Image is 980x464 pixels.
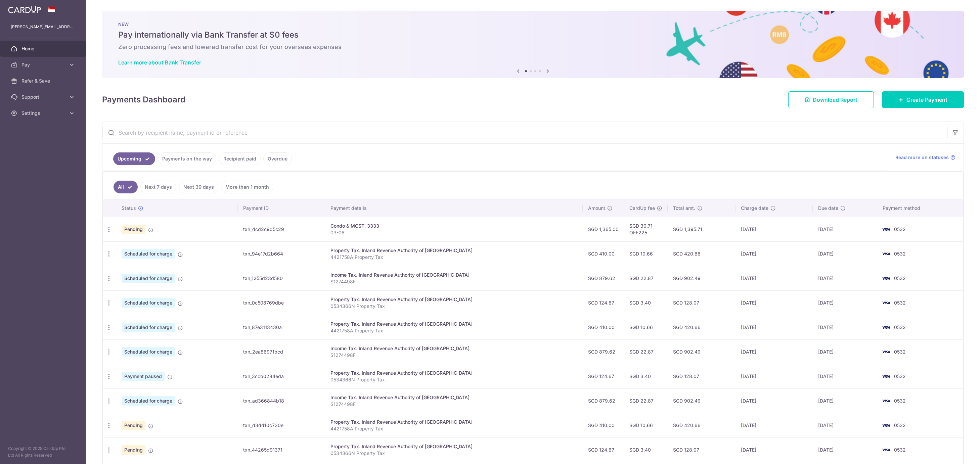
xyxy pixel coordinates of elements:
span: Scheduled for charge [122,298,175,308]
span: Home [21,45,66,52]
span: Settings [21,110,66,117]
td: [DATE] [736,437,812,462]
img: Bank transfer banner [102,11,964,78]
img: Bank Card [879,299,893,307]
span: Refer & Save [21,78,66,84]
td: [DATE] [736,241,812,266]
div: Income Tax. Inland Revenue Authority of [GEOGRAPHIC_DATA] [330,272,577,278]
img: Bank Card [879,250,893,258]
span: Payment paused [122,372,165,381]
p: S1274498F [330,352,577,359]
td: SGD 124.67 [583,364,624,388]
p: S1274498F [330,401,577,408]
span: Scheduled for charge [122,347,175,357]
h5: Pay internationally via Bank Transfer at $0 fees [118,30,948,40]
td: SGD 3.40 [624,290,668,315]
td: txn_3ccb0284eda [238,364,325,388]
a: Upcoming [113,152,155,165]
span: Pending [122,421,145,430]
td: SGD 410.00 [583,315,624,339]
td: [DATE] [736,364,812,388]
td: txn_87e3113430a [238,315,325,339]
td: SGD 902.49 [668,339,736,364]
td: txn_dcd2c9d5c29 [238,217,325,241]
td: txn_0c508769dbe [238,290,325,315]
a: All [114,181,138,193]
span: 0532 [894,226,906,232]
span: Pending [122,445,145,455]
td: SGD 10.66 [624,413,668,437]
td: SGD 879.62 [583,388,624,413]
p: 0534366N Property Tax [330,376,577,383]
p: 4421758A Property Tax [330,327,577,334]
td: txn_d3dd10c730e [238,413,325,437]
div: Condo & MCST. 3333 [330,223,577,229]
span: Charge date [741,205,768,212]
img: Bank Card [879,372,893,380]
div: Property Tax. Inland Revenue Authority of [GEOGRAPHIC_DATA] [330,247,577,254]
td: [DATE] [736,315,812,339]
td: txn_ad366844b18 [238,388,325,413]
span: Scheduled for charge [122,249,175,259]
span: CardUp fee [629,205,655,212]
p: 4421758A Property Tax [330,425,577,432]
div: Income Tax. Inland Revenue Authority of [GEOGRAPHIC_DATA] [330,394,577,401]
td: SGD 124.67 [583,437,624,462]
span: Scheduled for charge [122,396,175,406]
div: Income Tax. Inland Revenue Authority of [GEOGRAPHIC_DATA] [330,345,577,352]
p: 0534366N Property Tax [330,450,577,457]
td: SGD 420.66 [668,241,736,266]
span: Scheduled for charge [122,274,175,283]
td: [DATE] [736,266,812,290]
td: SGD 10.66 [624,241,668,266]
td: SGD 10.66 [624,315,668,339]
span: 0532 [894,398,906,404]
div: Property Tax. Inland Revenue Authority of [GEOGRAPHIC_DATA] [330,321,577,327]
span: Status [122,205,136,212]
td: txn_1255d23d580 [238,266,325,290]
a: Payments on the way [158,152,216,165]
span: 0532 [894,422,906,428]
span: 0532 [894,349,906,355]
td: [DATE] [813,241,877,266]
td: SGD 420.66 [668,315,736,339]
a: Recipient paid [219,152,261,165]
a: Learn more about Bank Transfer [118,59,201,66]
td: txn_2ea86971bcd [238,339,325,364]
td: SGD 128.07 [668,290,736,315]
td: SGD 879.62 [583,266,624,290]
p: S1274498F [330,278,577,285]
input: Search by recipient name, payment id or reference [102,122,947,143]
td: txn_94e17d2b664 [238,241,325,266]
div: Property Tax. Inland Revenue Authority of [GEOGRAPHIC_DATA] [330,370,577,376]
td: SGD 128.07 [668,364,736,388]
p: 4421758A Property Tax [330,254,577,261]
td: SGD 3.40 [624,437,668,462]
img: Bank Card [879,323,893,331]
img: Bank Card [879,421,893,429]
td: [DATE] [736,388,812,413]
td: [DATE] [813,339,877,364]
div: Property Tax. Inland Revenue Authority of [GEOGRAPHIC_DATA] [330,419,577,425]
span: Pending [122,225,145,234]
img: Bank Card [879,348,893,356]
td: [DATE] [736,339,812,364]
a: Next 30 days [179,181,218,193]
a: Overdue [263,152,292,165]
h4: Payments Dashboard [102,94,185,106]
span: Scheduled for charge [122,323,175,332]
td: [DATE] [736,217,812,241]
td: SGD 879.62 [583,339,624,364]
td: txn_44265d91371 [238,437,325,462]
img: Bank Card [879,274,893,282]
td: [DATE] [813,315,877,339]
span: 0532 [894,447,906,453]
td: [DATE] [736,290,812,315]
td: [DATE] [813,364,877,388]
h6: Zero processing fees and lowered transfer cost for your overseas expenses [118,43,948,51]
p: 0534366N Property Tax [330,303,577,310]
span: Pay [21,61,66,68]
td: SGD 22.87 [624,388,668,413]
td: [DATE] [813,266,877,290]
th: Payment ID [238,199,325,217]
